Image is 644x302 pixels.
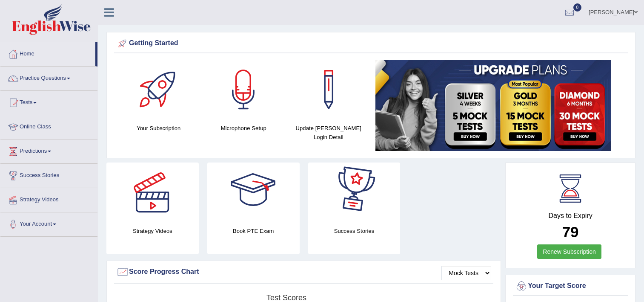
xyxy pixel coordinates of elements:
[515,212,626,220] h4: Days to Expiry
[0,188,97,209] a: Strategy Videos
[0,91,97,112] a: Tests
[0,139,97,161] a: Predictions
[116,266,491,279] div: Score Progress Chart
[106,226,199,235] h4: Strategy Videos
[515,280,626,293] div: Your Target Score
[308,226,401,235] h4: Success Stories
[116,37,626,50] div: Getting Started
[120,124,197,133] h4: Your Subscription
[0,115,97,136] a: Online Class
[375,60,611,151] img: small5.jpg
[0,67,97,88] a: Practice Questions
[537,244,601,259] a: Renew Subscription
[0,42,95,64] a: Home
[0,164,97,185] a: Success Stories
[562,224,579,240] b: 79
[573,3,582,12] span: 0
[266,293,306,302] tspan: Test scores
[206,124,282,133] h4: Microphone Setup
[0,212,97,234] a: Your Account
[207,226,300,235] h4: Book PTE Exam
[290,124,367,142] h4: Update [PERSON_NAME] Login Detail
